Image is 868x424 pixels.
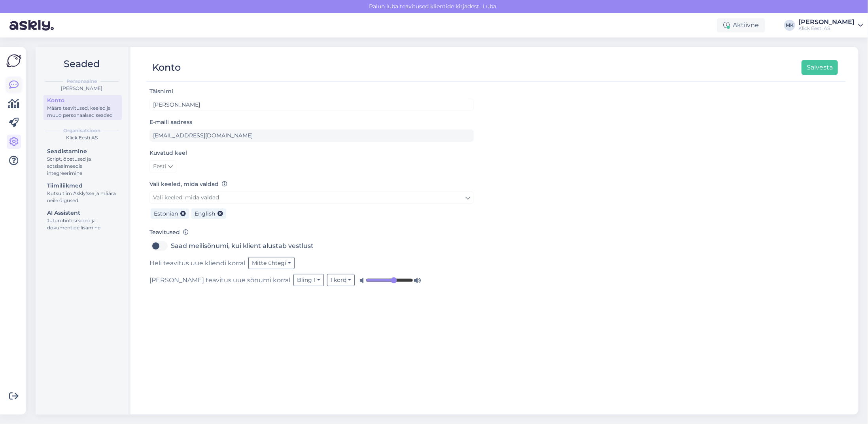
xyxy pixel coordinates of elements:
[149,228,189,236] label: Teavitused
[47,217,118,231] div: Juturoboti seaded ja dokumentide lisamine
[43,95,122,120] a: KontoMäära teavitused, keeled ja muud personaalsed seaded
[47,96,118,105] div: Konto
[42,85,122,92] div: [PERSON_NAME]
[47,190,118,204] div: Kutsu tiim Askly'sse ja määra neile õigused
[6,53,21,68] img: Askly Logo
[153,194,219,201] span: Vali keeled, mida valdad
[47,156,118,177] div: Script, õpetused ja sotsiaalmeedia integreerimine
[149,257,474,269] div: Heli teavitus uue kliendi korral
[153,162,166,171] span: Eesti
[327,274,355,286] button: 1 kord
[42,56,122,71] h2: Seaded
[43,146,122,178] a: SeadistamineScript, õpetused ja sotsiaalmeedia integreerimine
[717,18,765,32] div: Aktiivne
[798,19,855,25] div: [PERSON_NAME]
[154,210,178,217] span: Estonian
[47,147,118,156] div: Seadistamine
[248,257,295,269] button: Mitte ühtegi
[43,180,122,205] a: TiimiliikmedKutsu tiim Askly'sse ja määra neile õigused
[42,134,122,141] div: Klick Eesti AS
[149,99,474,111] input: Sisesta nimi
[784,20,795,31] div: MK
[802,60,838,75] button: Salvesta
[195,210,215,217] span: English
[47,182,118,190] div: Tiimiliikmed
[43,208,122,233] a: AI AssistentJuturoboti seaded ja dokumentide lisamine
[149,274,474,286] div: [PERSON_NAME] teavitus uue sõnumi korral
[149,160,176,173] a: Eesti
[481,3,499,10] span: Luba
[47,105,118,119] div: Määra teavitused, keeled ja muud personaalsed seaded
[149,129,474,142] input: Sisesta e-maili aadress
[149,87,173,96] label: Täisnimi
[171,240,314,252] label: Saad meilisõnumi, kui klient alustab vestlust
[149,149,187,157] label: Kuvatud keel
[293,274,324,286] button: Bling 1
[47,209,118,217] div: AI Assistent
[798,25,855,32] div: Klick Eesti AS
[149,180,227,188] label: Vali keeled, mida valdad
[152,60,181,75] div: Konto
[63,127,100,134] b: Organisatsioon
[149,118,192,126] label: E-maili aadress
[66,78,97,85] b: Personaalne
[798,19,863,32] a: [PERSON_NAME]Klick Eesti AS
[149,191,474,204] a: Vali keeled, mida valdad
